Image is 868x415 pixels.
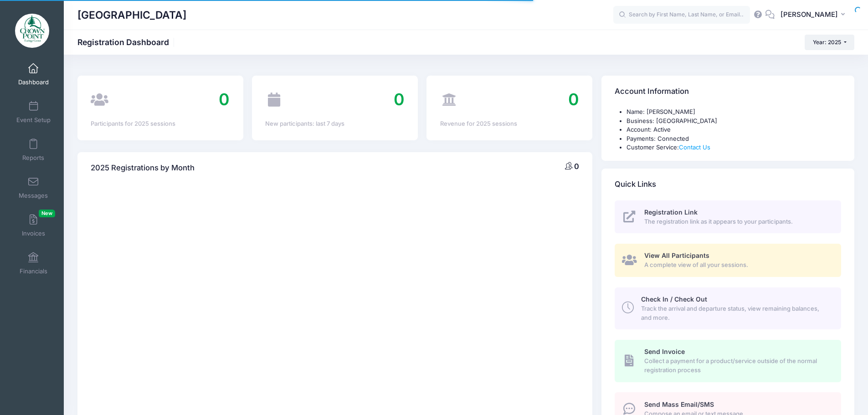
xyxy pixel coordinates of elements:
[12,96,55,128] a: Event Setup
[12,247,55,279] a: Financials
[615,287,841,329] a: Check In / Check Out Track the arrival and departure status, view remaining balances, and more.
[574,162,579,171] span: 0
[615,244,841,277] a: View All Participants A complete view of all your sessions.
[22,230,45,237] span: Invoices
[641,295,707,303] span: Check In / Check Out
[615,340,841,382] a: Send Invoice Collect a payment for a product/service outside of the normal registration process
[91,119,230,128] div: Participants for 2025 sessions
[19,192,48,200] span: Messages
[16,116,51,124] span: Event Setup
[781,10,838,20] span: [PERSON_NAME]
[615,79,689,105] h4: Account Information
[644,261,831,270] span: A complete view of all your sessions.
[77,37,177,47] h1: Registration Dashboard
[12,134,55,166] a: Reports
[12,172,55,204] a: Messages
[219,89,230,109] span: 0
[775,5,854,26] button: [PERSON_NAME]
[644,217,831,226] span: The registration link as it appears to your participants.
[18,78,49,86] span: Dashboard
[12,210,55,241] a: InvoicesNew
[644,348,685,355] span: Send Invoice
[644,400,714,408] span: Send Mass Email/SMS
[77,5,186,26] h1: [GEOGRAPHIC_DATA]
[613,6,750,24] input: Search by First Name, Last Name, or Email...
[615,171,656,197] h4: Quick Links
[813,39,841,46] span: Year: 2025
[265,119,404,128] div: New participants: last 7 days
[641,304,831,322] span: Track the arrival and departure status, view remaining balances, and more.
[627,108,841,117] li: Name: [PERSON_NAME]
[440,119,579,128] div: Revenue for 2025 sessions
[627,125,841,134] li: Account: Active
[394,89,405,109] span: 0
[39,210,55,217] span: New
[679,143,710,151] a: Contact Us
[615,200,841,234] a: Registration Link The registration link as it appears to your participants.
[644,251,709,259] span: View All Participants
[627,143,841,152] li: Customer Service:
[22,154,44,162] span: Reports
[644,208,698,216] span: Registration Link
[15,14,49,48] img: Crown Point Ecology Center
[805,35,854,50] button: Year: 2025
[91,155,195,181] h4: 2025 Registrations by Month
[627,117,841,126] li: Business: [GEOGRAPHIC_DATA]
[20,267,47,275] span: Financials
[644,357,831,374] span: Collect a payment for a product/service outside of the normal registration process
[568,89,579,109] span: 0
[12,58,55,90] a: Dashboard
[627,134,841,143] li: Payments: Connected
